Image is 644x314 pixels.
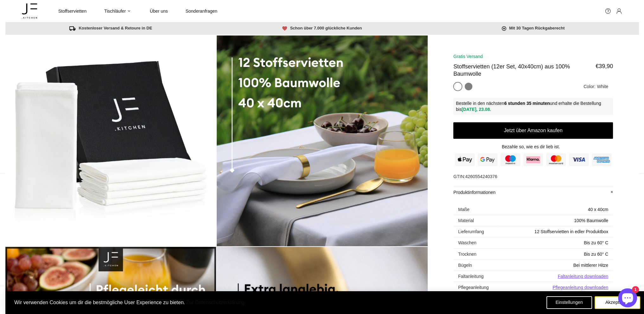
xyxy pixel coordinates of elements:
[595,296,640,309] button: Akzeptieren
[462,107,490,112] span: [DATE], 23.08
[453,174,613,179] p: GTIN:
[150,8,168,14] span: Über uns
[616,288,639,309] inbox-online-store-chat: Onlineshop-Chat von Shopify
[22,2,37,20] a: [DOMAIN_NAME]®
[583,84,595,89] span: Color:
[546,296,592,309] button: Einstellungen
[453,237,498,248] td: Waschen
[490,107,491,112] span: .
[58,8,86,14] span: Stoffservietten
[453,248,498,260] td: Trocknen
[453,53,483,61] div: Gratis Versand
[552,285,608,290] a: Pflegeanleitung downloaden
[502,144,560,150] label: Bezahle so, wie es dir lieb ist.
[596,63,613,69] span: €39,90
[453,204,498,215] td: Maße
[454,83,462,90] div: White
[282,25,362,31] span: Schon über 7.000 glückliche Kunden
[453,282,498,293] td: Pflegeanleitung
[558,273,609,279] a: Faltanleitung downloaden
[465,83,472,90] div: Grey
[465,174,497,179] span: 4260554240376
[453,187,613,198] span: Produktinformationen
[5,35,216,247] img: W1_960x960_crop_center.jpg
[498,215,613,226] td: 100% Baumwolle
[504,101,550,106] span: 6 stunden 35 minuten
[498,226,613,237] td: 12 Stoffservietten in edler Produktbox
[502,25,564,31] span: Mit 30 Tagen Rückgaberecht
[453,63,573,78] h1: Stoffservietten (12er Set, 40x40cm) aus 100% Baumwolle
[453,98,613,114] div: Bestelle in den nächsten und erhalte die Bestellung bis
[597,84,608,89] span: White
[453,215,498,226] td: Material
[14,300,185,305] span: Wir verwenden Cookies um dir die bestmögliche User Experience zu bieten.
[498,260,613,271] td: Bei mittlerer Hitze
[453,226,498,237] td: Lieferumfang
[453,260,498,271] td: Bügeln
[453,271,498,282] td: Faltanleitung
[498,204,613,215] td: 40 x 40cm
[498,248,613,260] td: Bis zu 60° C
[104,8,126,14] span: Tischläufer
[217,35,428,247] img: CN-W-2_960x960_crop_center.jpg
[498,237,613,248] td: Bis zu 60° C
[185,299,245,307] a: Zur Datenschutzerklärung (opens in a new tab)
[453,122,613,139] a: Jetzt über Amazon kaufen
[186,8,217,14] span: Sonderanfragen
[69,25,152,31] span: Kostenloser Versand & Retoure in DE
